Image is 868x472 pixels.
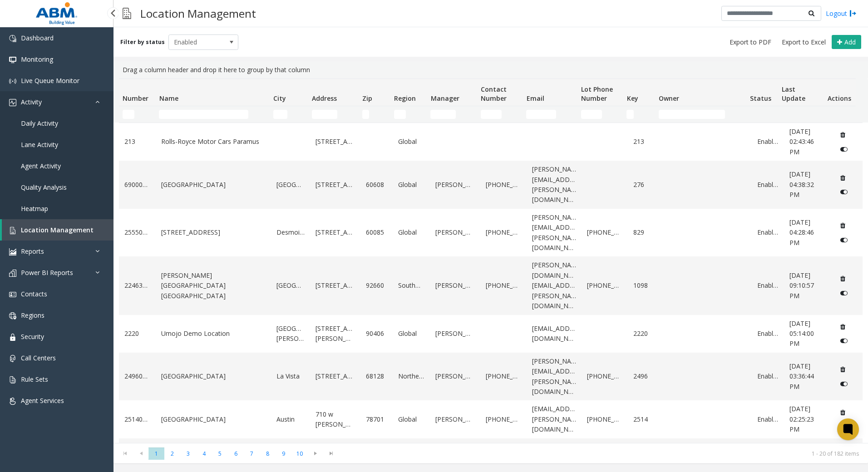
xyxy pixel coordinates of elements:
a: 69000276 [124,180,150,190]
a: [PERSON_NAME][DOMAIN_NAME][EMAIL_ADDRESS][PERSON_NAME][DOMAIN_NAME] [532,260,577,311]
span: Rule Sets [21,375,48,383]
input: Name Filter [159,110,248,119]
button: Delete [836,218,850,233]
button: Export to Excel [778,36,829,49]
input: Email Filter [526,110,556,119]
a: 213 [633,137,655,147]
td: Key Filter [623,106,655,123]
input: Number Filter [123,110,134,119]
span: Heatmap [21,204,48,213]
button: Delete [836,320,850,334]
a: Enabled [757,227,779,237]
a: [STREET_ADDRESS] [161,227,266,237]
a: Enabled [757,280,779,290]
td: Lot Phone Number Filter [577,106,623,123]
div: Data table [113,79,868,443]
a: [DATE] 04:38:32 PM [789,169,824,200]
span: Go to the next page [309,450,321,457]
a: [PERSON_NAME] [435,280,475,290]
span: Region [394,94,416,103]
span: Page 6 [228,447,244,460]
a: Enabled [757,414,779,424]
a: Enabled [757,137,779,147]
span: Page 9 [276,447,291,460]
h3: Location Management [136,2,261,25]
a: Umojo Demo Location [161,329,266,339]
a: [PHONE_NUMBER] [486,280,521,290]
a: 25140000 [124,414,150,424]
a: 60608 [366,180,387,190]
a: Enabled [757,329,779,339]
td: City Filter [270,106,308,123]
a: Location Management [2,219,113,241]
span: Owner [659,94,679,103]
a: [PERSON_NAME][EMAIL_ADDRESS][PERSON_NAME][DOMAIN_NAME] [532,212,577,253]
span: Power BI Reports [21,268,73,277]
a: Global [398,137,424,147]
a: 92660 [366,280,387,290]
img: 'icon' [9,56,16,64]
td: Actions Filter [824,106,856,123]
button: Disable [836,285,853,300]
input: Address Filter [312,110,337,119]
a: 710 w [PERSON_NAME] [316,409,355,430]
a: Southwest [398,280,424,290]
a: Desmoines [276,227,305,237]
a: La Vista [276,371,305,381]
span: [DATE] 03:36:44 PM [789,362,814,391]
a: [STREET_ADDRESS] [316,371,355,381]
span: [DATE] 02:25:23 PM [789,404,814,433]
a: [PERSON_NAME][EMAIL_ADDRESS][PERSON_NAME][DOMAIN_NAME] [532,356,577,397]
td: Number Filter [119,106,155,123]
a: [DATE] 03:36:44 PM [789,361,824,392]
a: [PERSON_NAME] [435,371,475,381]
span: Key [627,94,638,103]
td: Email Filter [523,106,577,123]
span: Page 1 [148,447,164,460]
a: [GEOGRAPHIC_DATA] [161,180,266,190]
img: 'icon' [9,376,16,383]
button: Add [832,35,861,49]
span: Quality Analysis [21,183,67,192]
a: [DATE] 02:43:46 PM [789,127,824,157]
td: Contact Number Filter [477,106,523,123]
a: [GEOGRAPHIC_DATA] [161,414,266,424]
span: Email [527,94,544,103]
a: [PERSON_NAME][EMAIL_ADDRESS][PERSON_NAME][DOMAIN_NAME] [532,164,577,205]
span: Contacts [21,290,47,298]
span: Page 3 [180,447,196,460]
a: [PHONE_NUMBER] [486,414,521,424]
button: Disable [836,377,853,391]
span: Page 5 [212,447,228,460]
img: 'icon' [9,99,16,106]
a: [DATE] 05:14:00 PM [789,319,824,349]
span: Go to the last page [325,450,337,457]
span: Page 10 [291,447,307,460]
span: Regions [21,311,44,320]
a: 2220 [124,329,150,339]
span: Page 7 [244,447,260,460]
img: 'icon' [9,334,16,341]
a: 22463372 [124,280,150,290]
span: Live Queue Monitor [21,76,79,85]
a: [STREET_ADDRESS] [316,280,355,290]
img: 'icon' [9,312,16,320]
a: Enabled [757,371,779,381]
a: [EMAIL_ADDRESS][PERSON_NAME][DOMAIN_NAME] [532,404,577,434]
button: Disable [836,142,853,157]
span: Page 4 [196,447,212,460]
img: 'icon' [9,291,16,298]
a: 2220 [633,329,655,339]
a: Logout [826,9,857,18]
a: [GEOGRAPHIC_DATA] [276,280,305,290]
a: 68128 [366,371,387,381]
span: Name [159,94,178,103]
a: [PERSON_NAME] [435,180,475,190]
td: Name Filter [155,106,269,123]
a: Global [398,227,424,237]
img: logout [849,9,857,18]
span: Dashboard [21,34,54,42]
span: [DATE] 05:14:00 PM [789,319,814,348]
span: Reports [21,247,44,256]
a: 829 [633,227,655,237]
